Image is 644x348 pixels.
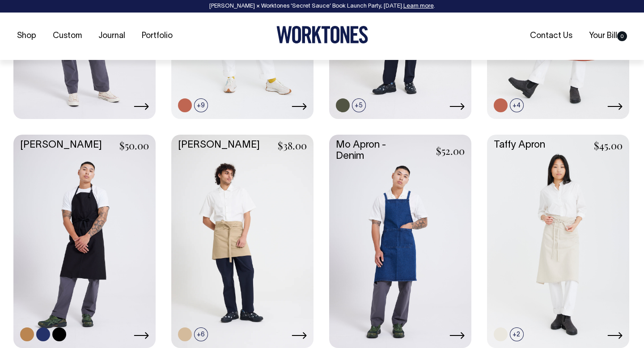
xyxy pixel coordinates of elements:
[585,29,631,43] a: Your Bill0
[138,29,176,43] a: Portfolio
[403,4,434,9] a: Learn more
[194,327,208,341] span: +6
[510,327,524,341] span: +2
[95,29,129,43] a: Journal
[510,98,524,112] span: +4
[352,98,366,112] span: +5
[9,3,635,9] div: [PERSON_NAME] × Worktones ‘Secret Sauce’ Book Launch Party, [DATE]. .
[194,98,208,112] span: +9
[526,29,576,43] a: Contact Us
[49,29,85,43] a: Custom
[617,31,627,41] span: 0
[13,29,40,43] a: Shop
